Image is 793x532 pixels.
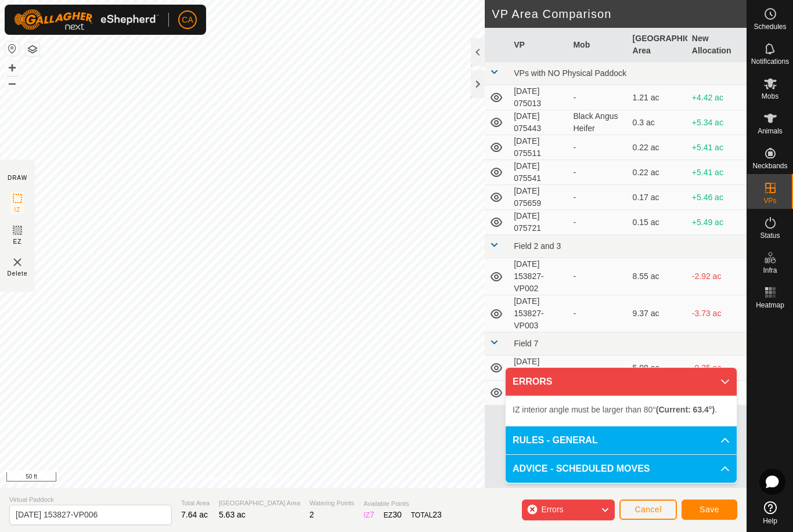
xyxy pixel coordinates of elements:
span: IZ interior angle must be larger than 80° . [513,405,717,414]
img: VP [10,255,24,269]
td: +5.41 ac [687,160,747,185]
div: - [573,270,623,283]
th: [GEOGRAPHIC_DATA] Area [628,28,687,62]
span: Errors [541,505,563,514]
td: 0.22 ac [628,160,687,185]
td: +4.42 ac [687,85,747,110]
td: +5.49 ac [687,210,747,235]
td: -3.73 ac [687,295,747,332]
div: TOTAL [411,509,442,521]
span: Save [700,505,719,514]
td: +5.46 ac [687,185,747,210]
td: 8.55 ac [628,258,687,295]
td: [DATE] 153827-VP002 [509,258,568,295]
div: IZ [363,509,374,521]
td: -2.92 ac [687,258,747,295]
td: +5.41 ac [687,135,747,160]
span: Total Area [181,498,210,508]
span: RULES - GENERAL [513,433,598,447]
td: [DATE] 075541 [509,160,568,185]
p-accordion-header: ADVICE - SCHEDULED MOVES [506,455,737,483]
b: (Current: 63.4°) [656,405,715,414]
button: – [5,76,19,90]
div: DRAW [8,173,27,182]
button: + [5,61,19,75]
div: - [573,216,623,229]
span: IZ [15,205,21,214]
span: Cancel [635,505,662,514]
span: VPs [763,197,776,204]
div: - [573,92,623,104]
span: Mobs [762,93,778,100]
span: 2 [309,510,314,519]
div: - [573,362,623,374]
div: - [573,307,623,320]
span: ADVICE - SCHEDULED MOVES [513,462,650,476]
span: 7.64 ac [181,510,208,519]
a: Help [747,497,793,529]
span: Delete [8,269,28,278]
span: [GEOGRAPHIC_DATA] Area [219,498,300,508]
span: Schedules [754,23,786,30]
div: Black Angus Heifer [573,110,623,135]
span: Field 7 [514,339,538,348]
span: 30 [392,510,402,519]
span: Virtual Paddock [9,495,172,505]
td: 0.17 ac [628,185,687,210]
span: Help [763,517,777,524]
td: [DATE] 223656 [509,356,568,381]
span: Heatmap [756,302,784,309]
td: +5.34 ac [687,110,747,135]
span: Infra [763,267,777,274]
span: Watering Points [309,498,354,508]
td: [DATE] 075721 [509,210,568,235]
button: Save [682,500,737,520]
td: [DATE] 075443 [509,110,568,135]
span: Available Points [363,499,442,509]
th: VP [509,28,568,62]
button: Cancel [619,500,677,520]
td: [DATE] 075511 [509,135,568,160]
td: [DATE] 075659 [509,185,568,210]
span: EZ [13,237,22,246]
h2: VP Area Comparison [492,7,747,21]
td: 0.3 ac [628,110,687,135]
span: CA [182,14,193,26]
td: 5.98 ac [628,356,687,381]
a: Contact Us [254,473,288,483]
span: Field 2 and 3 [514,241,561,251]
td: 1.21 ac [628,85,687,110]
span: Animals [758,128,783,135]
th: Mob [568,28,628,62]
span: 7 [370,510,374,519]
p-accordion-header: ERRORS [506,368,737,396]
a: Privacy Policy [197,473,240,483]
p-accordion-content: ERRORS [506,396,737,426]
span: ERRORS [513,375,552,389]
div: - [573,167,623,179]
td: [DATE] 075013 [509,85,568,110]
span: 5.63 ac [219,510,246,519]
td: -0.35 ac [687,356,747,381]
span: 23 [432,510,442,519]
th: New Allocation [687,28,747,62]
div: EZ [384,509,402,521]
div: - [573,142,623,154]
div: - [573,191,623,204]
img: Gallagher Logo [14,9,159,30]
span: Neckbands [752,162,787,169]
span: VPs with NO Physical Paddock [514,68,626,78]
td: 9.37 ac [628,295,687,332]
span: Status [760,232,780,239]
button: Reset Map [5,42,19,56]
td: 0.15 ac [628,210,687,235]
p-accordion-header: RULES - GENERAL [506,426,737,454]
button: Map Layers [26,42,39,56]
td: 0.22 ac [628,135,687,160]
td: [DATE] 153827-VP003 [509,295,568,332]
span: Notifications [751,58,789,65]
